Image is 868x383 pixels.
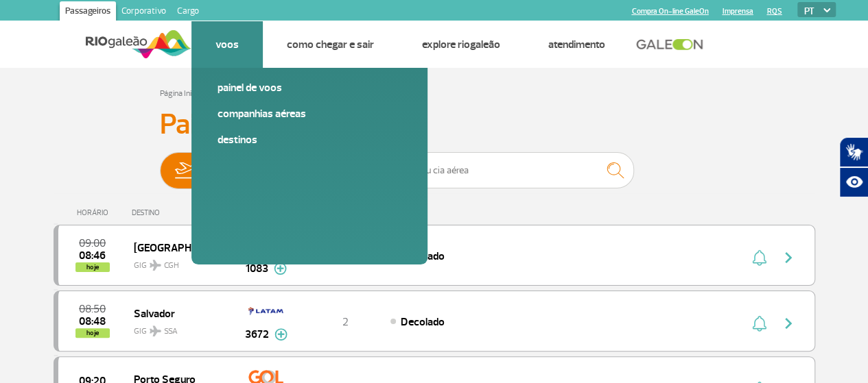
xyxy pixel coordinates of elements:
[150,325,161,336] img: destiny_airplane.svg
[548,38,605,51] a: Atendimento
[150,260,161,271] img: destiny_airplane.svg
[164,325,178,338] span: SSA
[780,315,797,332] img: seta-direita-painel-voo.svg
[780,249,797,266] img: seta-direita-painel-voo.svg
[401,315,444,329] span: Decolado
[79,317,106,326] span: 2025-08-27 08:48:03
[134,252,222,272] span: GIG
[160,108,709,142] h3: Painel de Voos
[218,80,401,95] a: Painel de voos
[766,7,782,16] a: RQS
[116,1,172,23] a: Corporativo
[631,7,708,16] a: Compra On-line GaleOn
[58,208,132,217] div: HORÁRIO
[422,38,500,51] a: Explore RIOgaleão
[360,152,634,188] input: Voo, cidade ou cia aérea
[390,208,502,217] div: STATUS
[722,7,753,16] a: Imprensa
[752,315,766,332] img: sino-painel-voo.svg
[134,318,222,338] span: GIG
[839,137,868,167] button: Abrir tradutor de língua de sinais.
[245,326,269,343] span: 3672
[75,328,110,338] span: hoje
[134,304,222,322] span: Salvador
[75,262,110,272] span: hoje
[79,304,106,314] span: 2025-08-27 08:50:00
[79,238,106,248] span: 2025-08-27 09:00:00
[60,1,116,23] a: Passageiros
[246,260,268,277] span: 1083
[134,238,222,256] span: [GEOGRAPHIC_DATA]
[132,208,232,217] div: DESTINO
[164,260,179,272] span: CGH
[160,88,202,99] a: Página Inicial
[166,153,209,188] img: slider-embarque
[218,132,401,147] a: Destinos
[274,262,287,275] img: mais-info-painel-voo.svg
[752,249,766,266] img: sino-painel-voo.svg
[172,1,204,23] a: Cargo
[287,38,374,51] a: Como chegar e sair
[342,315,349,329] span: 2
[79,251,106,260] span: 2025-08-27 08:46:32
[274,328,288,341] img: mais-info-painel-voo.svg
[839,137,868,197] div: Plugin de acessibilidade da Hand Talk.
[215,38,239,51] a: Voos
[218,106,401,121] a: Companhias Aéreas
[839,167,868,197] button: Abrir recursos assistivos.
